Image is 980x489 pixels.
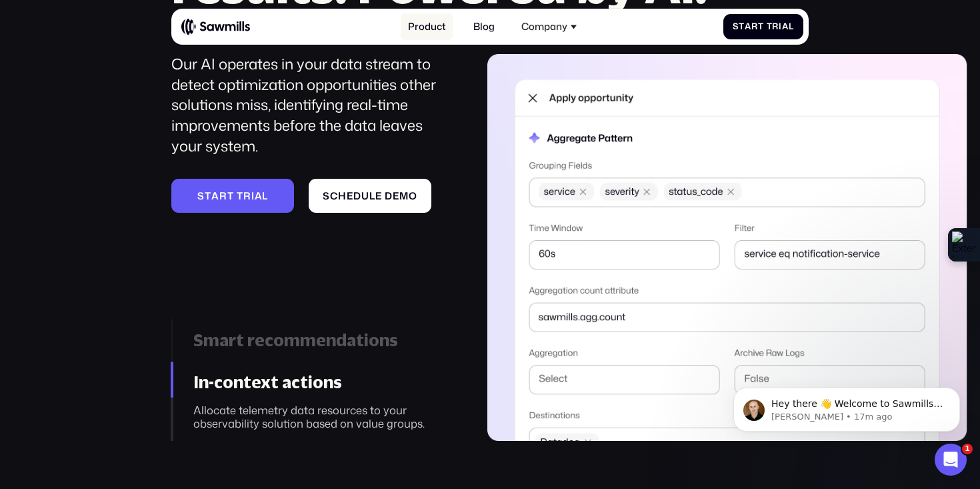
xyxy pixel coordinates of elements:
[353,190,361,202] span: d
[739,21,745,31] span: t
[723,14,804,39] a: StartTrial
[219,190,227,202] span: r
[393,190,399,202] span: e
[338,190,347,202] span: h
[255,190,263,202] span: a
[952,231,976,258] img: Extension Icon
[171,54,453,157] div: Our AI operates in your data stream to detect optimization opportunities other solutions miss, id...
[713,360,980,453] iframe: Intercom notifications message
[193,404,453,430] div: Allocate telemetry data resources to your observability solution based on value groups.
[782,21,789,31] span: a
[789,21,794,31] span: l
[369,190,375,202] span: l
[193,372,453,392] div: In-context actions
[514,13,584,40] div: Company
[733,21,739,31] span: S
[251,190,255,202] span: i
[466,13,502,40] a: Blog
[171,179,294,213] a: Starttrial
[758,21,764,31] span: t
[745,21,751,31] span: a
[962,444,973,454] span: 1
[227,190,234,202] span: t
[211,190,219,202] span: a
[197,190,205,202] span: S
[262,190,268,202] span: l
[772,21,779,31] span: r
[521,21,567,33] div: Company
[330,190,338,202] span: c
[385,190,393,202] span: d
[935,444,967,476] iframe: Intercom live chat
[323,190,330,202] span: S
[375,190,382,202] span: e
[193,330,453,350] div: Smart recommendations
[205,190,211,202] span: t
[401,13,453,40] a: Product
[243,190,251,202] span: r
[751,21,758,31] span: r
[309,179,431,213] a: Scheduledemo
[779,21,782,31] span: i
[361,190,369,202] span: u
[399,190,409,202] span: m
[409,190,417,202] span: o
[767,21,773,31] span: T
[237,190,243,202] span: t
[347,190,353,202] span: e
